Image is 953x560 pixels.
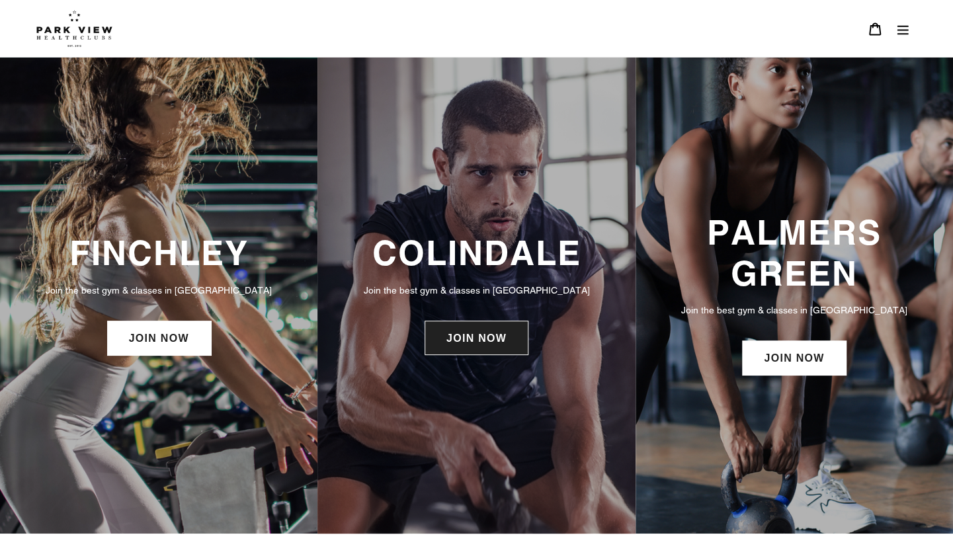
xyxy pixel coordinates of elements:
[107,321,211,355] a: JOIN NOW: Finchley Membership
[13,233,304,273] h3: FINCHLEY
[649,212,940,294] h3: PALMERS GREEN
[36,10,112,47] img: Park view health clubs is a gym near you.
[742,340,846,375] a: JOIN NOW: Palmers Green Membership
[889,15,917,43] button: Menu
[331,233,622,273] h3: COLINDALE
[331,283,622,298] p: Join the best gym & classes in [GEOGRAPHIC_DATA]
[13,283,304,298] p: Join the best gym & classes in [GEOGRAPHIC_DATA]
[649,303,940,317] p: Join the best gym & classes in [GEOGRAPHIC_DATA]
[425,321,528,355] a: JOIN NOW: Colindale Membership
